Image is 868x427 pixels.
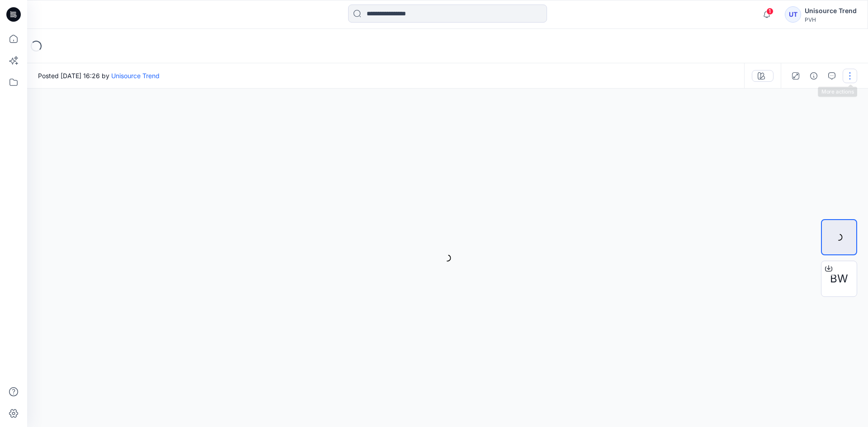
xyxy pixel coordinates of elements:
[805,16,857,23] div: PVH
[785,6,801,23] div: UT
[766,8,774,15] span: 1
[807,69,821,83] button: Details
[111,72,160,80] a: Unisource Trend
[38,71,160,80] span: Posted [DATE] 16:26 by
[805,5,857,16] div: Unisource Trend
[830,271,848,287] span: BW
